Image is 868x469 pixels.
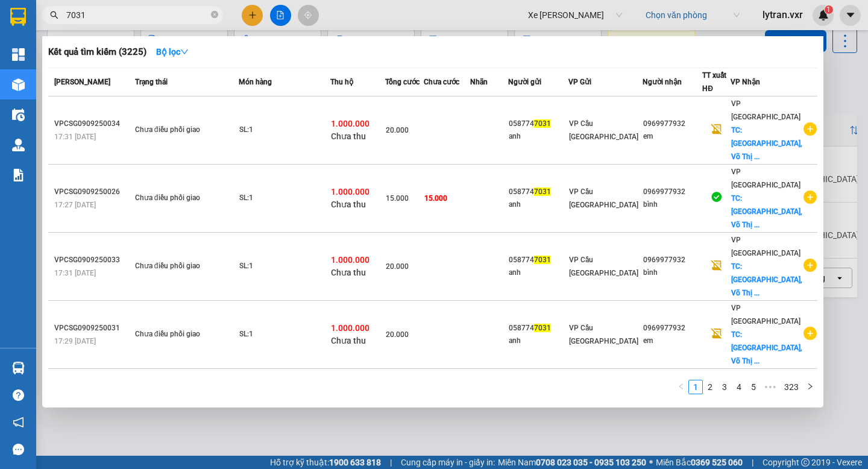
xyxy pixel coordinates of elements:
[386,330,409,339] span: 20.000
[10,8,26,26] img: logo-vxr
[331,323,370,333] span: 1.000.000
[54,269,96,277] span: 17:31 [DATE]
[13,444,24,455] span: message
[470,78,488,86] span: Nhãn
[239,124,330,137] div: SL: 1
[746,380,761,394] li: 5
[211,11,218,18] span: close-circle
[509,254,567,266] div: 058774
[534,256,551,264] span: 7031
[50,11,58,19] span: search
[12,109,25,121] img: warehouse-icon
[48,46,146,58] h3: Kết quả tìm kiếm ( 3225 )
[643,335,702,347] div: em
[761,380,780,394] span: •••
[509,198,567,211] div: anh
[643,266,702,279] div: bình
[804,122,817,136] span: plus-circle
[509,322,567,335] div: 058774
[569,256,638,277] span: VP Cầu [GEOGRAPHIC_DATA]
[135,192,225,205] div: Chưa điều phối giao
[331,131,366,141] span: Chưa thu
[330,78,353,86] span: Thu hộ
[424,194,447,203] span: 15.000
[331,336,366,345] span: Chưa thu
[804,327,817,340] span: plus-circle
[689,380,702,394] a: 1
[780,380,803,394] li: 323
[386,262,409,271] span: 20.000
[156,47,189,57] strong: Bộ lọc
[54,201,96,209] span: 17:27 [DATE]
[731,126,802,161] span: TC: [GEOGRAPHIC_DATA], Võ Thị ...
[731,168,800,189] span: VP [GEOGRAPHIC_DATA]
[509,186,567,198] div: 058774
[331,200,366,209] span: Chưa thu
[13,417,24,428] span: notification
[534,187,551,196] span: 7031
[804,259,817,272] span: plus-circle
[732,380,746,394] li: 4
[239,192,330,205] div: SL: 1
[761,380,780,394] li: Next 5 Pages
[211,10,218,21] span: close-circle
[731,304,800,326] span: VP [GEOGRAPHIC_DATA]
[54,322,131,335] div: VPCSG0909250031
[569,324,638,345] span: VP Cầu [GEOGRAPHIC_DATA]
[386,194,409,203] span: 15.000
[135,328,225,341] div: Chưa điều phối giao
[135,260,225,273] div: Chưa điều phối giao
[13,389,24,401] span: question-circle
[331,119,370,128] span: 1.000.000
[732,380,746,394] a: 4
[747,380,760,394] a: 5
[781,380,802,394] a: 323
[568,78,591,86] span: VP Gửi
[731,194,802,229] span: TC: [GEOGRAPHIC_DATA], Võ Thị ...
[569,187,638,209] span: VP Cầu [GEOGRAPHIC_DATA]
[703,380,717,394] li: 2
[54,118,131,130] div: VPCSG0909250034
[803,380,817,394] li: Next Page
[385,78,420,86] span: Tổng cước
[508,78,541,86] span: Người gửi
[509,266,567,279] div: anh
[674,380,688,394] li: Previous Page
[731,330,802,365] span: TC: [GEOGRAPHIC_DATA], Võ Thị ...
[135,124,225,137] div: Chưa điều phối giao
[386,126,409,134] span: 20.000
[717,380,732,394] li: 3
[239,78,272,86] span: Món hàng
[424,78,459,86] span: Chưa cước
[239,328,330,341] div: SL: 1
[12,48,25,61] img: dashboard-icon
[643,254,702,266] div: 0969977932
[509,335,567,347] div: anh
[731,99,800,121] span: VP [GEOGRAPHIC_DATA]
[239,260,330,273] div: SL: 1
[66,8,209,22] input: Tìm tên, số ĐT hoặc mã đơn
[569,119,638,141] span: VP Cầu [GEOGRAPHIC_DATA]
[12,362,25,374] img: warehouse-icon
[731,236,800,257] span: VP [GEOGRAPHIC_DATA]
[803,380,817,394] button: right
[718,380,731,394] a: 3
[12,139,25,151] img: warehouse-icon
[54,133,96,141] span: 17:31 [DATE]
[703,380,717,394] a: 2
[688,380,703,394] li: 1
[135,78,168,86] span: Trạng thái
[12,78,25,91] img: warehouse-icon
[731,262,802,297] span: TC: [GEOGRAPHIC_DATA], Võ Thị ...
[331,268,366,277] span: Chưa thu
[643,118,702,130] div: 0969977932
[509,130,567,143] div: anh
[807,383,814,390] span: right
[12,169,25,181] img: solution-icon
[643,322,702,335] div: 0969977932
[146,42,198,61] button: Bộ lọcdown
[643,198,702,211] div: bình
[643,130,702,143] div: em
[534,324,551,332] span: 7031
[678,383,685,390] span: left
